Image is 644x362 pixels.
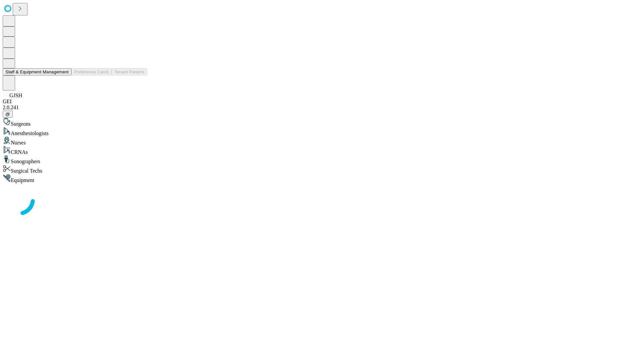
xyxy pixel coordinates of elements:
[3,105,641,111] div: 2.0.241
[9,93,22,98] span: GJSH
[3,174,641,183] div: Equipment
[3,127,641,136] div: Anesthesiologists
[3,146,641,155] div: CRNAs
[3,136,641,146] div: Nurses
[71,68,112,75] button: Preference Cards
[3,99,641,105] div: GEI
[3,68,71,75] button: Staff & Equipment Management
[3,155,641,165] div: Sonographers
[112,68,147,75] button: Tenant Params
[3,118,641,127] div: Surgeons
[5,112,10,117] span: @
[3,111,13,118] button: @
[3,165,641,174] div: Surgical Techs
